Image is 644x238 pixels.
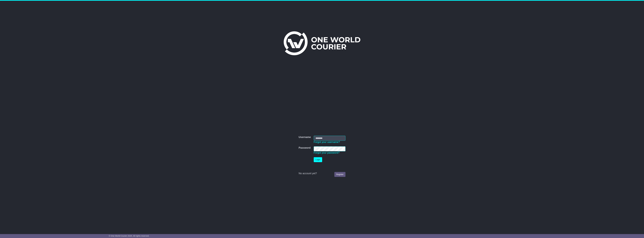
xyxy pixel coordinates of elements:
label: Password [299,146,310,149]
label: Username [299,136,311,139]
img: One World [284,31,360,55]
a: Register [334,172,345,177]
a: Forgot your password? [314,151,340,154]
a: Forgot your username? [314,141,340,143]
button: Login [314,157,322,162]
div: No account yet? [299,172,345,175]
span: © One World Courier 2025. All rights reserved. [109,235,149,237]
